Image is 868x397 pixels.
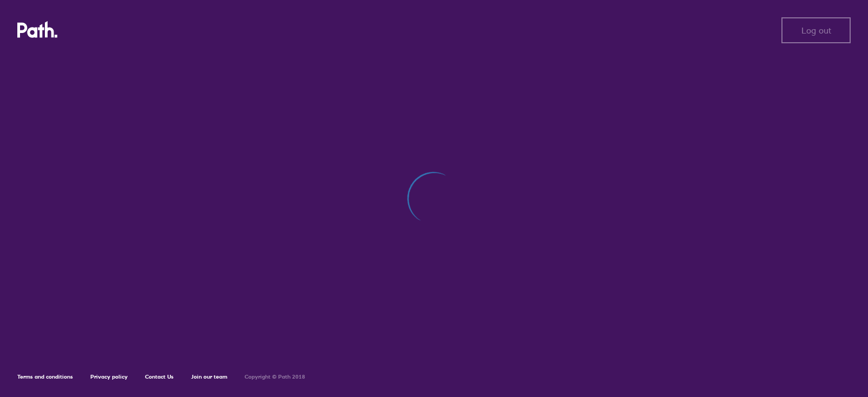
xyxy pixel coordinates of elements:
[245,374,305,380] h6: Copyright © Path 2018
[145,373,174,380] a: Contact Us
[17,373,73,380] a: Terms and conditions
[801,25,831,35] span: Log out
[90,373,128,380] a: Privacy policy
[191,373,227,380] a: Join our team
[781,17,851,43] button: Log out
